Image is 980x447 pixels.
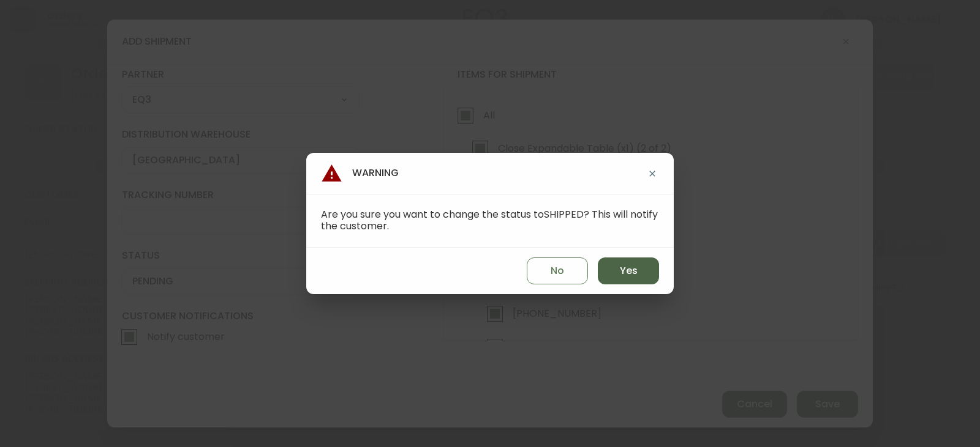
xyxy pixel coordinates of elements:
h4: Warning [321,163,399,184]
span: No [551,264,564,278]
span: Yes [620,264,638,278]
button: Yes [598,257,659,284]
button: No [527,257,588,284]
span: Are you sure you want to change the status to SHIPPED ? This will notify the customer. [321,207,658,233]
